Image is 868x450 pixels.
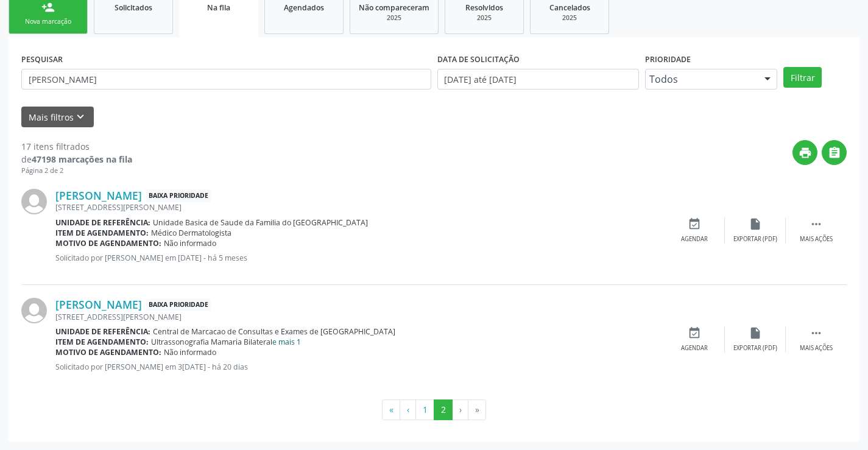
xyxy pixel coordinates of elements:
[284,2,324,13] span: Agendados
[21,50,63,69] label: PESQUISAR
[415,399,434,420] button: Go to page 1
[55,362,664,372] p: Solicitado por [PERSON_NAME] em 3[DATE] - há 20 dias
[681,235,708,244] div: Agendar
[151,337,301,347] span: Ultrassonografia Mamaria Bilateral
[55,326,150,337] b: Unidade de referência:
[800,235,833,244] div: Mais ações
[437,50,520,69] label: DATA DE SOLICITAÇÃO
[21,153,132,166] div: de
[55,337,149,347] b: Item de agendamento:
[207,2,230,13] span: Na fila
[21,69,431,90] input: Nome, CNS
[55,228,149,238] b: Item de agendamento:
[822,140,847,165] button: 
[549,2,590,13] span: Cancelados
[146,298,211,311] span: Baixa Prioridade
[21,140,132,153] div: 17 itens filtrados
[454,13,515,23] div: 2025
[21,298,47,323] img: img
[783,67,822,88] button: Filtrar
[41,1,55,14] div: person_add
[55,189,142,202] a: [PERSON_NAME]
[55,217,150,228] b: Unidade de referência:
[733,344,777,353] div: Exportar (PDF)
[21,189,47,214] img: img
[649,73,753,85] span: Todos
[21,166,132,176] div: Página 2 de 2
[810,217,823,231] i: 
[749,326,762,340] i: insert_drive_file
[272,337,301,347] a: e mais 1
[115,2,152,13] span: Solicitados
[55,238,161,248] b: Motivo de agendamento:
[21,399,847,420] ul: Pagination
[153,217,368,228] span: Unidade Basica de Saude da Familia do [GEOGRAPHIC_DATA]
[810,326,823,340] i: 
[32,153,132,165] strong: 47198 marcações na fila
[153,326,395,337] span: Central de Marcacao de Consultas e Exames de [GEOGRAPHIC_DATA]
[74,110,87,124] i: keyboard_arrow_down
[688,217,701,231] i: event_available
[55,202,664,213] div: [STREET_ADDRESS][PERSON_NAME]
[164,347,216,357] span: Não informado
[55,347,161,357] b: Motivo de agendamento:
[800,344,833,353] div: Mais ações
[55,312,664,322] div: [STREET_ADDRESS][PERSON_NAME]
[434,399,453,420] button: Go to page 2
[146,189,211,202] span: Baixa Prioridade
[359,2,429,13] span: Não compareceram
[359,13,429,23] div: 2025
[164,238,216,248] span: Não informado
[55,298,142,311] a: [PERSON_NAME]
[733,235,777,244] div: Exportar (PDF)
[18,17,79,26] div: Nova marcação
[645,50,691,69] label: Prioridade
[799,146,812,160] i: print
[828,146,841,160] i: 
[55,253,664,263] p: Solicitado por [PERSON_NAME] em [DATE] - há 5 meses
[151,228,231,238] span: Médico Dermatologista
[749,217,762,231] i: insert_drive_file
[681,344,708,353] div: Agendar
[688,326,701,340] i: event_available
[437,69,639,90] input: Selecione um intervalo
[382,399,400,420] button: Go to first page
[792,140,817,165] button: print
[539,13,600,23] div: 2025
[465,2,503,13] span: Resolvidos
[400,399,416,420] button: Go to previous page
[21,107,94,128] button: Mais filtroskeyboard_arrow_down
